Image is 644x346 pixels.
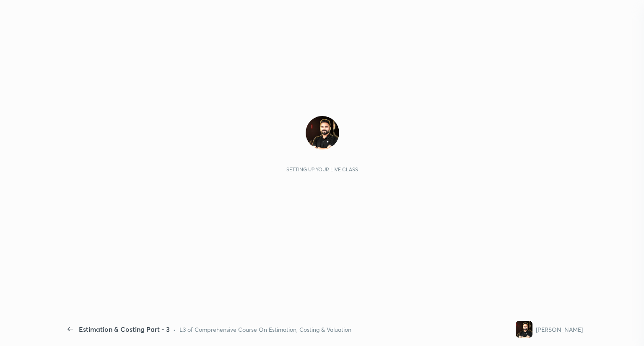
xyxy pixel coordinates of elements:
[179,325,351,334] div: L3 of Comprehensive Course On Estimation, Costing & Valuation
[173,325,176,334] div: •
[286,166,358,173] div: Setting up your live class
[536,325,583,334] div: [PERSON_NAME]
[79,324,170,334] div: Estimation & Costing Part - 3
[306,116,339,150] img: ae866704e905434385cbdb892f4f5a96.jpg
[516,321,532,338] img: ae866704e905434385cbdb892f4f5a96.jpg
